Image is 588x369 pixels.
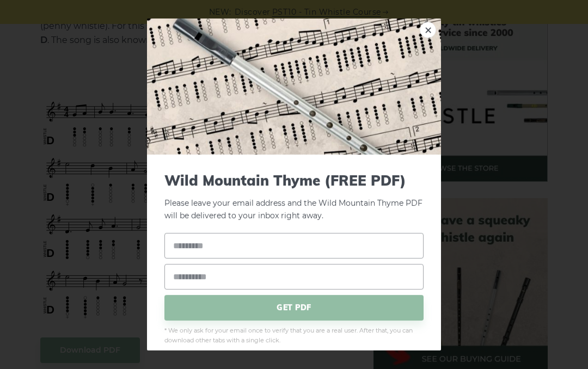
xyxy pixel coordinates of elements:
img: Tin Whistle Tab Preview [147,19,441,155]
a: × [420,22,436,38]
span: Wild Mountain Thyme (FREE PDF) [164,172,424,189]
p: Please leave your email address and the Wild Mountain Thyme PDF will be delivered to your inbox r... [164,172,424,222]
span: * We only ask for your email once to verify that you are a real user. After that, you can downloa... [164,326,424,346]
span: GET PDF [164,295,424,321]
